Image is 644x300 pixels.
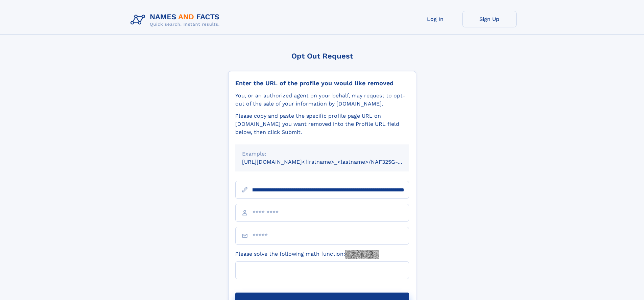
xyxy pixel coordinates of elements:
[235,92,409,108] div: You, or an authorized agent on your behalf, may request to opt-out of the sale of your informatio...
[128,11,225,29] img: Logo Names and Facts
[228,52,416,60] div: Opt Out Request
[235,250,379,259] label: Please solve the following math function:
[242,159,422,165] small: [URL][DOMAIN_NAME]<firstname>_<lastname>/NAF325G-xxxxxxxx
[235,112,409,136] div: Please copy and paste the specific profile page URL on [DOMAIN_NAME] you want removed into the Pr...
[235,79,409,87] div: Enter the URL of the profile you would like removed
[242,150,402,158] div: Example:
[408,11,462,27] a: Log In
[462,11,517,27] a: Sign Up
